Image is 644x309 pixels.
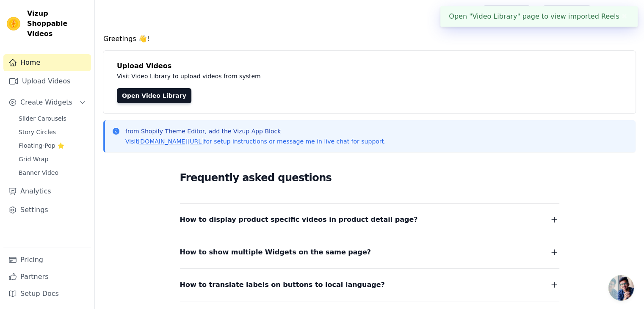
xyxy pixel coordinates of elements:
[19,155,48,163] span: Grid Wrap
[180,279,385,291] span: How to translate labels on buttons to local language?
[180,214,559,226] button: How to display product specific videos in product detail page?
[3,94,91,111] button: Create Widgets
[19,114,66,123] span: Slider Carousels
[14,113,91,124] a: Slider Carousels
[180,246,559,258] button: How to show multiple Widgets on the same page?
[3,54,91,71] a: Home
[125,127,386,135] p: from Shopify Theme Editor, add the Vizup App Block
[117,71,496,81] p: Visit Video Library to upload videos from system
[619,11,629,22] button: Close
[3,183,91,200] a: Analytics
[117,61,622,71] h4: Upload Videos
[117,88,191,103] a: Open Video Library
[14,153,91,165] a: Grid Wrap
[14,167,91,179] a: Banner Video
[103,34,636,44] h4: Greetings 👋!
[180,246,371,258] span: How to show multiple Widgets on the same page?
[3,73,91,90] a: Upload Videos
[483,6,531,22] a: Help Setup
[3,268,91,285] a: Partners
[180,214,418,226] span: How to display product specific videos in product detail page?
[3,201,91,218] a: Settings
[598,6,637,21] button: A ADDIX
[138,138,204,145] a: [DOMAIN_NAME][URL]
[125,137,386,146] p: Visit for setup instructions or message me in live chat for support.
[19,168,58,177] span: Banner Video
[19,128,56,136] span: Story Circles
[14,126,91,138] a: Story Circles
[180,279,559,291] button: How to translate labels on buttons to local language?
[19,141,64,150] span: Floating-Pop ⭐
[440,6,638,27] div: Open "Video Library" page to view imported Reels
[14,140,91,152] a: Floating-Pop ⭐
[542,6,591,22] a: Book Demo
[611,6,637,21] p: ADDIX
[180,169,559,186] h2: Frequently asked questions
[27,8,88,39] span: Vizup Shoppable Videos
[20,97,72,108] span: Create Widgets
[7,17,20,30] img: Vizup
[608,275,634,301] a: Open chat
[3,251,91,268] a: Pricing
[3,285,91,302] a: Setup Docs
